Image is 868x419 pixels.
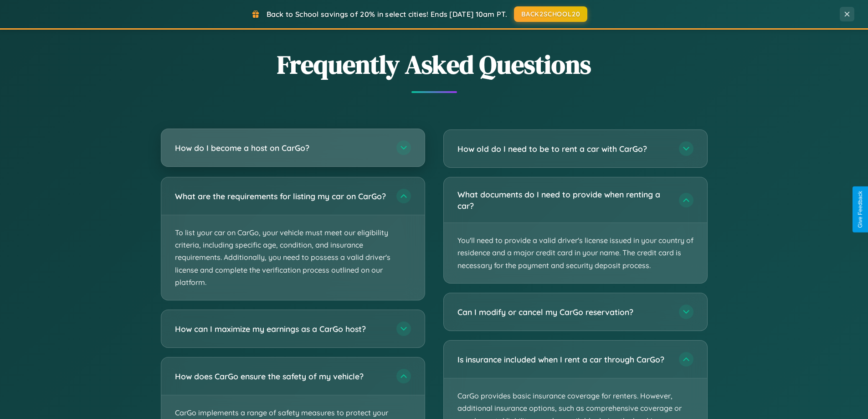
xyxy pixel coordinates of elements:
[457,189,670,211] h3: What documents do I need to provide when renting a car?
[444,223,707,283] p: You'll need to provide a valid driver's license issued in your country of residence and a major c...
[175,323,387,335] h3: How can I maximize my earnings as a CarGo host?
[175,371,387,382] h3: How does CarGo ensure the safety of my vehicle?
[175,191,387,202] h3: What are the requirements for listing my car on CarGo?
[457,306,670,318] h3: Can I modify or cancel my CarGo reservation?
[514,6,587,22] button: BACK2SCHOOL20
[161,47,708,82] h2: Frequently Asked Questions
[457,354,670,365] h3: Is insurance included when I rent a car through CarGo?
[267,10,507,19] span: Back to School savings of 20% in select cities! Ends [DATE] 10am PT.
[857,191,863,228] div: Give Feedback
[161,215,425,300] p: To list your car on CarGo, your vehicle must meet our eligibility criteria, including specific ag...
[175,142,387,154] h3: How do I become a host on CarGo?
[457,143,670,155] h3: How old do I need to be to rent a car with CarGo?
